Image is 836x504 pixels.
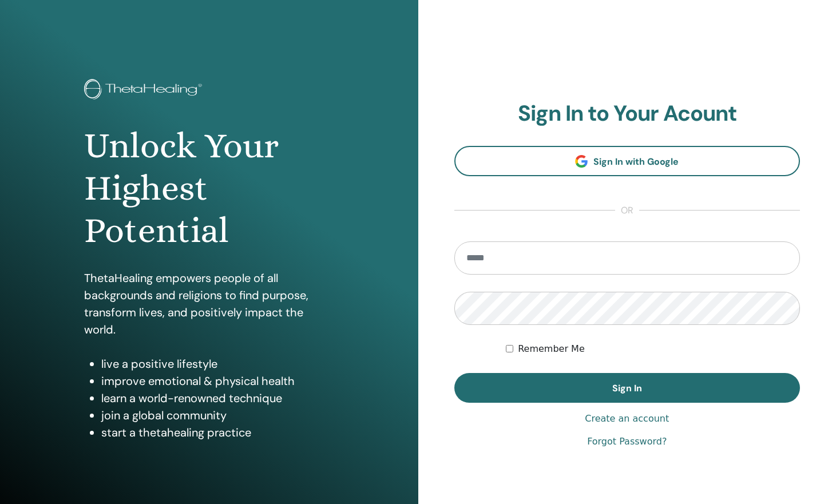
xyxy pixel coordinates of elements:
[585,412,669,426] a: Create an account
[101,424,334,441] li: start a thetahealing practice
[518,342,585,356] label: Remember Me
[612,382,642,394] span: Sign In
[593,156,679,168] span: Sign In with Google
[587,435,667,449] a: Forgot Password?
[84,269,334,338] p: ThetaHealing empowers people of all backgrounds and religions to find purpose, transform lives, a...
[101,355,334,372] li: live a positive lifestyle
[454,373,801,403] button: Sign In
[101,390,334,407] li: learn a world-renowned technique
[101,407,334,424] li: join a global community
[101,372,334,390] li: improve emotional & physical health
[454,146,801,176] a: Sign In with Google
[84,125,334,252] h1: Unlock Your Highest Potential
[454,101,801,127] h2: Sign In to Your Acount
[506,342,800,356] div: Keep me authenticated indefinitely or until I manually logout
[615,204,639,217] span: or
